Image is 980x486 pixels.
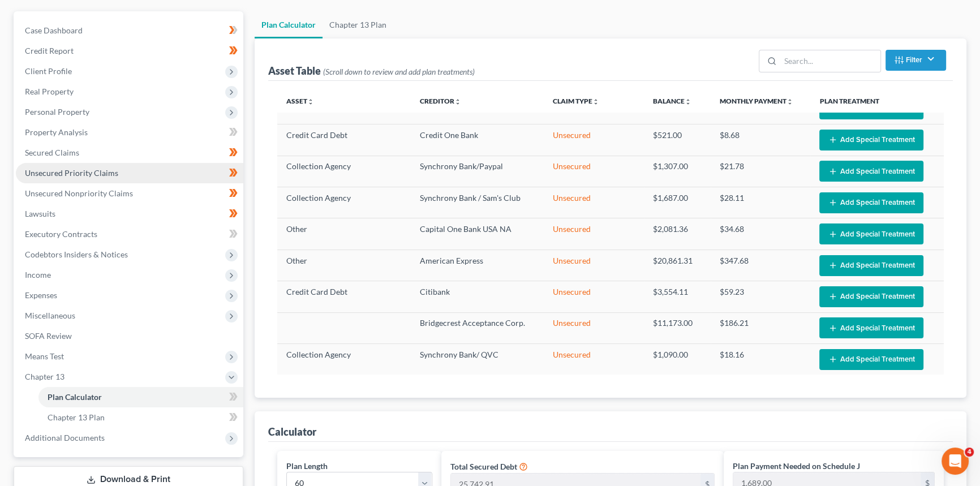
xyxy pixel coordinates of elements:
a: Case Dashboard [16,20,243,41]
td: Citibank [411,281,544,312]
a: Credit Report [16,41,243,61]
td: $3,554.11 [644,281,711,312]
td: Unsecured [544,344,644,375]
div: Calculator [268,425,316,438]
span: SOFA Review [25,331,72,341]
td: Synchrony Bank/ QVC [411,344,544,375]
a: Plan Calculator [38,387,243,407]
span: Property Analysis [25,127,88,137]
td: Collection Agency [277,156,411,187]
td: $1,687.00 [644,187,711,218]
span: Lawsuits [25,209,55,218]
th: Plan Treatment [810,90,944,113]
td: $2,081.36 [644,218,711,250]
button: Add Special Treatment [819,255,923,276]
td: Collection Agency [277,187,411,218]
a: Chapter 13 Plan [38,407,243,428]
span: Miscellaneous [25,311,75,320]
td: American Express [411,250,544,281]
td: Unsecured [544,218,644,250]
input: Search... [780,50,880,72]
button: Add Special Treatment [819,192,923,213]
button: Add Special Treatment [819,317,923,338]
a: Property Analysis [16,122,243,143]
span: Plan Calculator [48,392,102,402]
td: Unsecured [544,156,644,187]
td: $521.00 [644,124,711,156]
button: Add Special Treatment [819,349,923,370]
span: Executory Contracts [25,229,97,239]
td: Unsecured [544,281,644,312]
td: Unsecured [544,250,644,281]
a: Assetunfold_more [286,97,314,105]
td: $8.68 [711,124,811,156]
a: Unsecured Nonpriority Claims [16,183,243,204]
td: Credit Card Debt [277,124,411,156]
iframe: Intercom live chat [942,448,969,475]
span: Unsecured Priority Claims [25,168,118,178]
td: Bridgecrest Acceptance Corp. [411,312,544,343]
td: $347.68 [711,250,811,281]
a: Claim Typeunfold_more [553,97,599,105]
td: Unsecured [544,124,644,156]
span: Unsecured Nonpriority Claims [25,188,133,198]
button: Add Special Treatment [819,130,923,150]
a: Balanceunfold_more [653,97,691,105]
span: Chapter 13 Plan [48,412,105,422]
a: Chapter 13 Plan [323,11,393,38]
span: Client Profile [25,66,72,76]
td: Other [277,218,411,250]
td: $1,307.00 [644,156,711,187]
button: Filter [886,50,946,71]
button: Add Special Treatment [819,161,923,182]
td: Unsecured [544,187,644,218]
button: Add Special Treatment [819,223,923,244]
a: Plan Calculator [255,11,323,38]
span: Secured Claims [25,148,79,157]
td: Capital One Bank USA NA [411,218,544,250]
td: Unsecured [544,312,644,343]
span: Real Property [25,87,74,96]
td: Synchrony Bank / Sam's Club [411,187,544,218]
td: Credit One Bank [411,124,544,156]
a: SOFA Review [16,326,243,346]
i: unfold_more [307,98,314,105]
label: Total Secured Debt [450,461,517,472]
td: $20,861.31 [644,250,711,281]
td: Credit Card Debt [277,281,411,312]
td: $34.68 [711,218,811,250]
td: $59.23 [711,281,811,312]
a: Lawsuits [16,204,243,224]
label: Plan Length [286,460,328,472]
button: Add Special Treatment [819,286,923,307]
td: $11,173.00 [644,312,711,343]
span: (Scroll down to review and add plan treatments) [323,67,475,76]
a: Secured Claims [16,143,243,163]
a: Unsecured Priority Claims [16,163,243,183]
i: unfold_more [685,98,691,105]
td: Other [277,250,411,281]
a: Executory Contracts [16,224,243,244]
td: $21.78 [711,156,811,187]
a: Creditorunfold_more [420,97,461,105]
span: Chapter 13 [25,372,65,381]
i: unfold_more [786,98,793,105]
label: Plan Payment Needed on Schedule J [733,460,860,472]
span: 4 [965,448,974,457]
td: $28.11 [711,187,811,218]
span: Means Test [25,351,64,361]
td: $186.21 [711,312,811,343]
span: Credit Report [25,46,74,55]
td: Collection Agency [277,344,411,375]
span: Additional Documents [25,433,105,442]
span: Codebtors Insiders & Notices [25,250,128,259]
span: Expenses [25,290,57,300]
i: unfold_more [454,98,461,105]
td: $1,090.00 [644,344,711,375]
td: Synchrony Bank/Paypal [411,156,544,187]
td: $18.16 [711,344,811,375]
a: Monthly Paymentunfold_more [720,97,793,105]
span: Income [25,270,51,279]
span: Case Dashboard [25,25,83,35]
div: Asset Table [268,64,475,78]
